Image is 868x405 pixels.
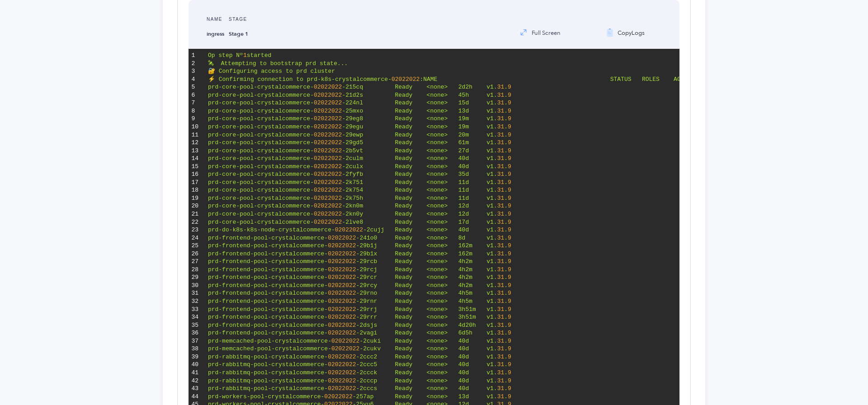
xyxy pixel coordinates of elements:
span: prd-frontend-pool-crystalcommerce- [208,290,328,297]
div: 26 [192,250,202,258]
div: 10 [192,123,202,131]
div: 32 [192,297,202,306]
span: -2ccck Ready <none> 40d v1. [356,369,497,376]
span: . [504,171,508,178]
span: 31 [497,290,505,297]
span: Copy Logs [616,29,645,37]
div: 15 [192,163,202,171]
span: 02022022 [328,274,356,281]
span: 31 [497,139,505,146]
div: 12 [192,139,202,147]
span: prd-core-pool-crystalcommerce- [208,195,314,202]
span: 31 [497,202,505,209]
span: . [504,179,508,186]
span: 🛰 Attempting to bootstrap prd state... [208,60,348,67]
span: 9 [508,115,511,122]
span: -215cq Ready <none> 2d2h v1. [342,84,497,90]
span: 31 [497,242,505,249]
span: 31 [497,187,505,193]
span: . [504,361,508,368]
span: 31 [497,322,505,329]
span: . [504,369,508,376]
span: 9 [508,195,511,202]
span: 9 [508,211,511,217]
div: 2 [192,60,202,68]
span: prd-rabbitmq-pool-crystalcommerce- [208,353,328,360]
span: -29rcj Ready <none> 4h2m v1. [356,266,497,273]
span: -29rnr Ready <none> 4h5m v1. [356,298,497,305]
span: 31 [497,99,505,106]
span: -25mxo Ready <none> 13d v1. [342,108,497,114]
div: 25 [192,242,202,250]
span: 31 [497,163,505,170]
span: -2ccc2 Ready <none> 40d v1. [356,353,497,360]
span: prd-core-pool-crystalcommerce- [208,139,314,146]
span: 02022022 [314,108,342,114]
span: -2ccc5 Ready <none> 40d v1. [356,361,497,368]
span: -2b5vt Ready <none> 27d v1. [342,147,497,154]
div: 39 [192,353,202,361]
span: 02022022 [314,211,342,217]
div: 31 [192,289,202,297]
span: 31 [497,345,505,352]
span: prd-core-pool-crystalcommerce- [208,92,314,99]
div: 6 [192,91,202,99]
span: prd-frontend-pool-crystalcommerce- [208,314,328,320]
span: . [504,155,508,162]
span: 9 [508,353,511,360]
span: 02022022 [314,219,342,226]
span: prd-do-k8s-k8s-node-crystalcommerce- [208,226,335,233]
strong: Stage 1 [229,30,248,38]
span: 02022022 [328,258,356,265]
span: 9 [508,235,511,241]
span: 31 [497,274,505,281]
div: 8 [192,107,202,115]
span: . [504,132,508,138]
span: -2cujj Ready <none> 40d v1. [363,226,497,233]
span: 02022022 [314,179,342,186]
span: 9 [508,274,511,281]
span: . [504,92,508,99]
span: -2k751 Ready <none> 11d v1. [342,179,497,186]
span: 02022022 [331,338,359,344]
span: 9 [508,226,511,233]
span: 02022022 [328,369,356,376]
span: -29b1j Ready <none> 162m v1. [356,242,497,249]
span: . [504,115,508,122]
span: 9 [508,84,511,90]
strong: ingress [207,30,224,38]
span: -2cukv Ready <none> 40d v1. [359,345,497,352]
span: . [504,123,508,130]
span: 02022022 [314,84,342,90]
button: Full Screen [511,24,568,42]
span: prd-core-pool-crystalcommerce- [208,84,314,90]
span: 02022022 [328,314,356,320]
span: 9 [508,155,511,162]
span: 02022022 [328,290,356,297]
span: . [504,211,508,217]
span: 31 [497,353,505,360]
span: 02022022 [314,202,342,209]
div: 34 [192,313,202,321]
span: . [504,306,508,313]
div: 33 [192,306,202,314]
span: 31 [497,266,505,273]
span: 31 [497,298,505,305]
span: 02022022 [314,171,342,178]
span: 9 [508,202,511,209]
span: prd-frontend-pool-crystalcommerce- [208,274,328,281]
span: prd-core-pool-crystalcommerce- [208,171,314,178]
div: 36 [192,329,202,337]
span: . [504,108,508,114]
span: -2lve8 Ready <none> 17d v1. [342,219,497,226]
span: . [504,99,508,106]
span: 9 [508,108,511,114]
span: . [504,84,508,90]
span: : [420,76,423,83]
div: 13 [192,147,202,155]
div: 18 [192,186,202,194]
span: -29rcb Ready <none> 4h2m v1. [356,258,497,265]
span: NAME STATUS ROLES AGE VERSION [423,76,726,83]
span: . [504,235,508,241]
div: 22 [192,218,202,226]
